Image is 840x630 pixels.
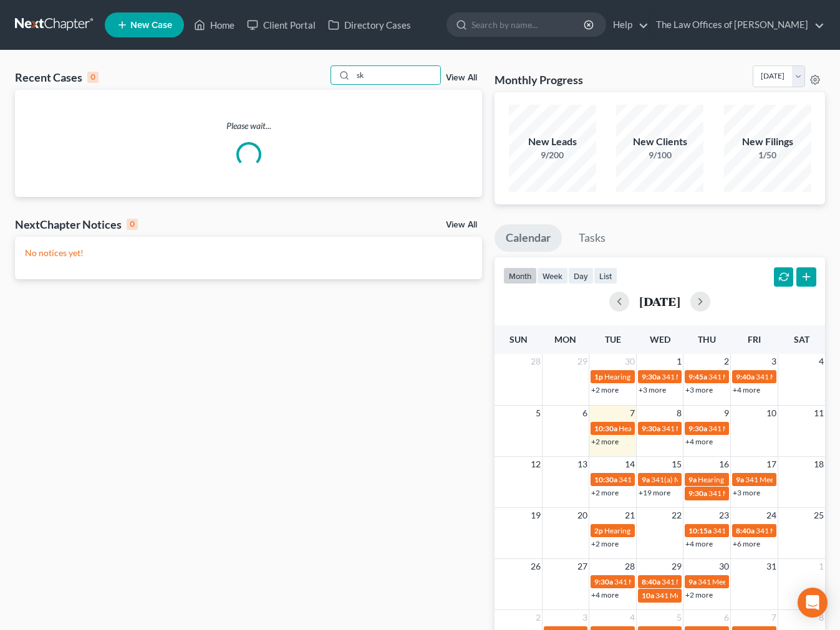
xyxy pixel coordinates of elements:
[534,610,542,625] span: 2
[662,577,774,586] span: 341 Meeting for [PERSON_NAME]
[765,559,778,574] span: 31
[594,372,603,381] span: 1p
[25,247,472,259] p: No notices yet!
[818,559,825,574] span: 1
[322,14,417,36] a: Directory Cases
[723,610,730,625] span: 6
[534,406,542,421] span: 5
[639,385,666,394] a: +3 more
[537,267,568,284] button: week
[471,13,586,36] input: Search by name...
[733,385,760,394] a: +4 more
[15,217,138,232] div: NextChapter Notices
[554,334,576,345] span: Mon
[576,354,589,369] span: 29
[624,354,636,369] span: 30
[629,406,636,421] span: 7
[688,526,712,535] span: 10:15a
[688,475,697,484] span: 9a
[616,135,703,149] div: New Clients
[770,354,778,369] span: 3
[650,14,824,36] a: The Law Offices of [PERSON_NAME]
[736,372,755,381] span: 9:40a
[581,610,589,625] span: 3
[736,526,755,535] span: 8:40a
[353,66,440,84] input: Search by name...
[723,406,730,421] span: 9
[581,406,589,421] span: 6
[748,334,761,345] span: Fri
[624,457,636,472] span: 14
[765,457,778,472] span: 17
[718,457,730,472] span: 16
[713,526,825,535] span: 341 Meeting for [PERSON_NAME]
[624,559,636,574] span: 28
[651,475,772,484] span: 341(a) Meeting for [PERSON_NAME]
[675,610,683,625] span: 5
[616,149,703,161] div: 9/100
[736,475,744,484] span: 9a
[813,457,825,472] span: 18
[576,508,589,523] span: 20
[688,372,707,381] span: 9:45a
[567,224,617,252] a: Tasks
[662,372,774,381] span: 341 Meeting for [PERSON_NAME]
[591,590,619,599] a: +4 more
[642,424,660,433] span: 9:30a
[670,457,683,472] span: 15
[594,475,617,484] span: 10:30a
[724,149,811,161] div: 1/50
[503,267,537,284] button: month
[813,508,825,523] span: 25
[639,488,670,497] a: +19 more
[529,354,542,369] span: 28
[591,539,619,548] a: +2 more
[15,120,482,132] p: Please wait...
[509,334,528,345] span: Sun
[642,577,660,586] span: 8:40a
[594,424,617,433] span: 10:30a
[688,577,697,586] span: 9a
[698,577,810,586] span: 341 Meeting for [PERSON_NAME]
[446,74,477,82] a: View All
[446,221,477,229] a: View All
[594,526,603,535] span: 2p
[662,424,774,433] span: 341 Meeting for [PERSON_NAME]
[188,14,241,36] a: Home
[688,424,707,433] span: 9:30a
[794,334,809,345] span: Sat
[594,577,613,586] span: 9:30a
[591,385,619,394] a: +2 more
[509,135,596,149] div: New Leads
[642,591,654,600] span: 10a
[670,559,683,574] span: 29
[607,14,649,36] a: Help
[639,295,680,308] h2: [DATE]
[624,508,636,523] span: 21
[619,475,797,484] span: 341 Meeting for [PERSON_NAME] & [PERSON_NAME]
[733,539,760,548] a: +6 more
[685,539,713,548] a: +4 more
[733,488,760,497] a: +3 more
[15,70,99,85] div: Recent Cases
[495,224,562,252] a: Calendar
[813,406,825,421] span: 11
[688,489,707,498] span: 9:30a
[495,72,583,87] h3: Monthly Progress
[130,21,172,30] span: New Case
[650,334,670,345] span: Wed
[818,354,825,369] span: 4
[765,508,778,523] span: 24
[718,508,730,523] span: 23
[619,424,716,433] span: Hearing for [PERSON_NAME]
[594,267,617,284] button: list
[642,475,650,484] span: 9a
[591,437,619,446] a: +2 more
[798,588,828,618] div: Open Intercom Messenger
[708,424,821,433] span: 341 Meeting for [PERSON_NAME]
[568,267,594,284] button: day
[529,559,542,574] span: 26
[675,406,683,421] span: 8
[604,526,702,535] span: Hearing for [PERSON_NAME]
[642,372,660,381] span: 9:30a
